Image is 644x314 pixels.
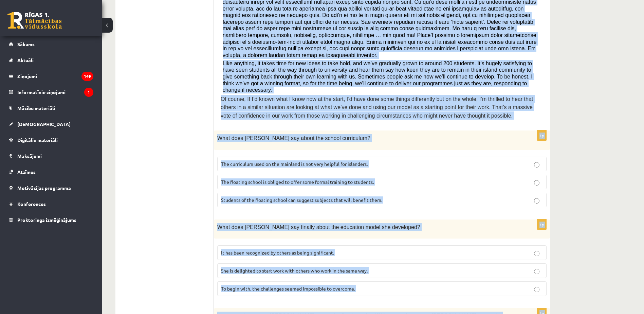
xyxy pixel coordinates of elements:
span: What does [PERSON_NAME] say finally about the education model she developed? [217,224,420,230]
span: Motivācijas programma [17,185,71,191]
span: Of course, If I’d known what I know now at the start, I’d have done some things differently but o... [221,96,533,119]
input: She is delighted to start work with others who work in the same way. [534,269,539,274]
legend: Maksājumi [17,148,93,164]
i: 149 [81,72,93,81]
a: Proktoringa izmēģinājums [9,212,93,228]
input: The floating school is obliged to offer some formal training to students. [534,180,539,186]
span: Students of the floating school can suggest subjects that will benefit them. [221,197,382,203]
span: What does [PERSON_NAME] say about the school curriculum? [217,135,370,141]
a: Rīgas 1. Tālmācības vidusskola [7,12,62,29]
span: Proktoringa izmēģinājums [17,217,76,223]
span: The curriculum used on the mainland is not very helpful for islanders. [221,161,368,167]
span: Aktuāli [17,57,34,63]
i: 1 [84,88,93,97]
input: It has been recognized by others as being significant. [534,251,539,256]
span: Digitālie materiāli [17,137,58,143]
span: Sākums [17,41,35,47]
p: 1p [537,130,547,141]
span: Atzīmes [17,169,36,175]
legend: Ziņojumi [17,68,93,84]
a: Konferences [9,196,93,212]
span: Konferences [17,201,46,207]
span: [DEMOGRAPHIC_DATA] [17,121,71,127]
span: It has been recognized by others as being significant. [221,249,334,256]
input: Students of the floating school can suggest subjects that will benefit them. [534,198,539,204]
span: To begin with, the challenges seemed impossible to overcome. [221,285,355,292]
span: The floating school is obliged to offer some formal training to students. [221,179,374,185]
a: Informatīvie ziņojumi1 [9,84,93,100]
span: Like anything, it takes time for new ideas to take hold, and we’ve gradually grown to around 200 ... [223,60,533,93]
input: The curriculum used on the mainland is not very helpful for islanders. [534,162,539,168]
a: Digitālie materiāli [9,132,93,148]
a: Mācību materiāli [9,100,93,116]
a: Aktuāli [9,52,93,68]
legend: Informatīvie ziņojumi [17,84,93,100]
a: Motivācijas programma [9,180,93,196]
input: To begin with, the challenges seemed impossible to overcome. [534,287,539,292]
a: [DEMOGRAPHIC_DATA] [9,116,93,132]
a: Atzīmes [9,164,93,180]
a: Sākums [9,36,93,52]
a: Maksājumi [9,148,93,164]
span: Mācību materiāli [17,105,55,111]
span: She is delighted to start work with others who work in the same way. [221,267,368,274]
p: 1p [537,219,547,230]
a: Ziņojumi149 [9,68,93,84]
